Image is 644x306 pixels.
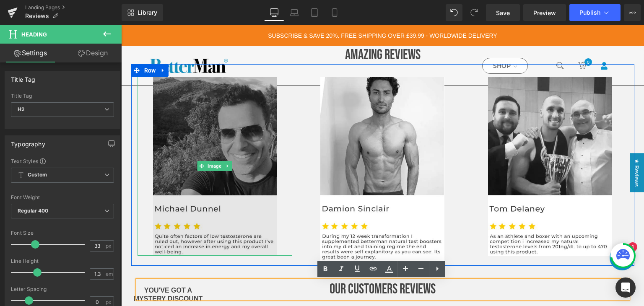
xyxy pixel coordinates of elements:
a: Landing Pages [25,4,122,11]
span: Preview [533,8,556,17]
a: Expand / Collapse [102,136,111,146]
span: px [106,299,113,305]
div: Typography [11,136,45,148]
div: Font Weight [11,194,114,200]
h2: Our Customers Reviews [16,255,507,273]
b: Custom [28,171,47,179]
span: em [106,271,113,277]
div: Text Styles [11,158,114,164]
a: Design [62,44,123,62]
a: Mobile [325,4,345,21]
div: Title Tag [11,93,114,99]
div: Open Intercom Messenger [615,277,636,298]
a: New Library [122,4,163,21]
button: Publish [569,4,621,21]
span: Save [496,8,510,17]
a: Tablet [304,4,325,21]
span: Image [85,136,102,146]
button: More [624,4,641,21]
a: Desktop [264,4,284,21]
a: Preview [523,4,566,21]
button: Redo [466,4,483,21]
b: Regular 400 [18,207,49,214]
div: Letter Spacing [11,286,114,292]
span: Publish [579,9,600,16]
div: Title Tag [11,71,36,83]
div: Line Height [11,258,114,264]
span: px [106,243,113,249]
a: Expand / Collapse [36,39,47,52]
b: H2 [18,106,25,112]
span: Heading [21,31,47,38]
inbox-online-store-chat: Shopify online store chat [486,220,516,247]
span: Library [138,9,157,16]
span: Reviews [25,13,49,19]
span: Row [21,39,37,52]
a: Laptop [284,4,304,21]
button: Undo [446,4,462,21]
div: Font Size [11,230,114,236]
